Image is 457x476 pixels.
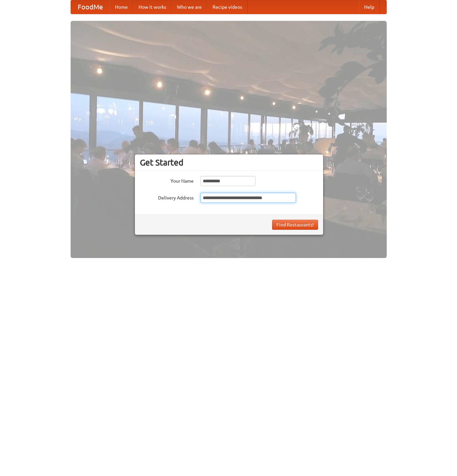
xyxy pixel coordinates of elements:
h3: Get Started [140,157,318,168]
label: Your Name [140,176,194,184]
a: Recipe videos [207,0,247,14]
label: Delivery Address [140,193,194,201]
a: How it works [133,0,172,14]
a: FoodMe [71,0,110,14]
button: Find Restaurants! [272,220,318,230]
a: Home [110,0,133,14]
a: Who we are [172,0,207,14]
a: Help [359,0,380,14]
